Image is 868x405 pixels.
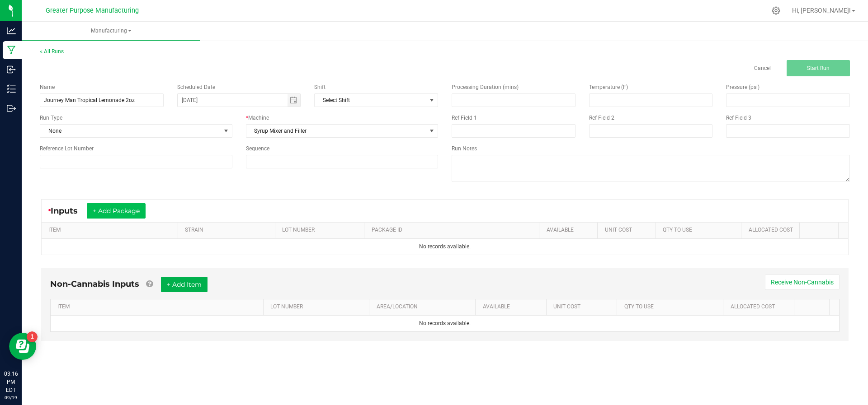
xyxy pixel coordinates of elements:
[7,65,16,74] inline-svg: Inbound
[40,84,55,90] span: Name
[731,303,791,311] a: Allocated CostSortable
[547,227,594,234] a: AVAILABLESortable
[146,279,153,289] a: Add Non-Cannabis items that were also consumed in the run (e.g. gloves and packaging); Also add N...
[27,331,38,342] iframe: Resource center unread badge
[452,84,519,90] span: Processing Duration (mins)
[51,206,87,216] span: Inputs
[4,370,18,394] p: 03:16 PM EDT
[4,394,18,401] p: 09/19
[663,227,737,234] a: QTY TO USESortable
[605,227,652,234] a: Unit CostSortable
[726,115,751,121] span: Ref Field 3
[42,239,848,255] td: No records available.
[288,94,301,107] span: Toggle calendar
[749,227,796,234] a: Allocated CostSortable
[792,7,851,14] span: Hi, [PERSON_NAME]!
[246,145,269,152] span: Sequence
[57,303,259,311] a: ITEMSortable
[248,115,269,121] span: Machine
[765,275,840,290] button: Receive Non-Cannabis
[178,94,288,107] input: Date
[282,227,361,234] a: LOT NUMBERSortable
[48,227,174,234] a: ITEMSortable
[185,227,271,234] a: STRAINSortable
[51,316,839,331] td: No records available.
[40,48,64,55] a: < All Runs
[22,27,200,35] span: Manufacturing
[372,227,536,234] a: PACKAGE IDSortable
[7,104,16,113] inline-svg: Outbound
[483,303,543,311] a: AVAILABLESortable
[246,125,427,137] span: Syrup Mixer and Filler
[589,115,614,121] span: Ref Field 2
[40,145,94,152] span: Reference Lot Number
[7,84,16,93] inline-svg: Inventory
[161,277,208,292] button: + Add Item
[553,303,613,311] a: Unit CostSortable
[22,22,200,41] a: Manufacturing
[50,279,139,289] span: Non-Cannabis Inputs
[807,65,830,71] span: Start Run
[270,303,366,311] a: LOT NUMBERSortable
[624,303,720,311] a: QTY TO USESortable
[314,84,325,90] span: Shift
[770,6,782,15] div: Manage settings
[377,303,472,311] a: AREA/LOCATIONSortable
[40,114,62,122] span: Run Type
[589,84,628,90] span: Temperature (F)
[40,125,221,137] span: None
[315,94,426,107] span: Select Shift
[7,26,16,35] inline-svg: Analytics
[87,203,146,219] button: + Add Package
[7,46,16,55] inline-svg: Manufacturing
[452,145,477,152] span: Run Notes
[801,303,826,311] a: Sortable
[754,65,771,72] a: Cancel
[177,84,215,90] span: Scheduled Date
[452,115,477,121] span: Ref Field 1
[807,227,835,234] a: Sortable
[314,93,438,107] span: NO DATA FOUND
[726,84,759,90] span: Pressure (psi)
[46,7,139,14] span: Greater Purpose Manufacturing
[787,60,850,76] button: Start Run
[9,333,36,360] iframe: Resource center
